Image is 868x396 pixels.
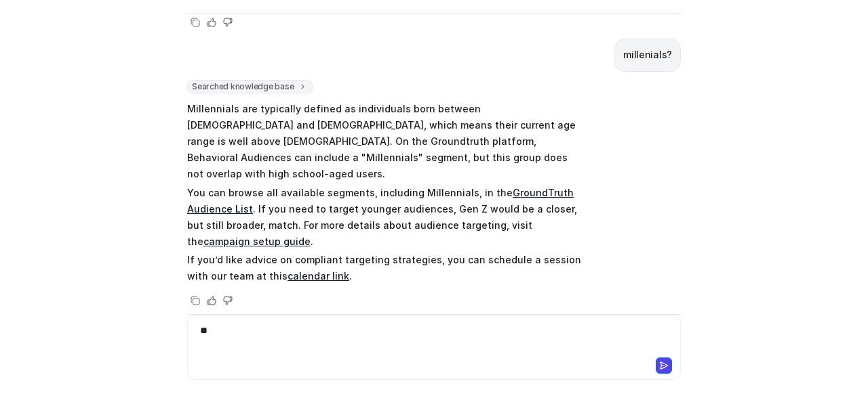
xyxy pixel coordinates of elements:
p: You can browse all available segments, including Millennials, in the . If you need to target youn... [187,185,584,250]
a: campaign setup guide [203,236,311,247]
p: millenials? [623,47,672,63]
span: Searched knowledge base [187,80,313,93]
a: calendar link [288,270,349,282]
a: GroundTruth Audience List [187,187,574,215]
p: Millennials are typically defined as individuals born between [DEMOGRAPHIC_DATA] and [DEMOGRAPHIC... [187,101,584,182]
p: If you’d like advice on compliant targeting strategies, you can schedule a session with our team ... [187,252,584,284]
